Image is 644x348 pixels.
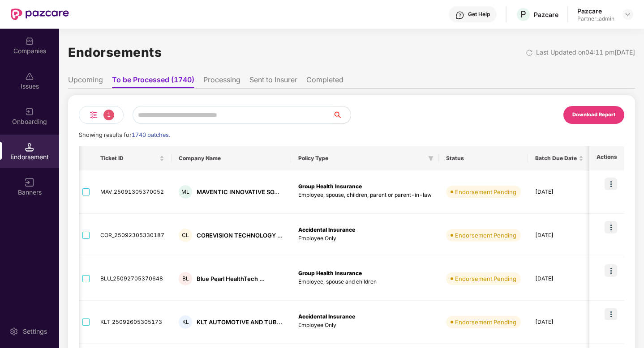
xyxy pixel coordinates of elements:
[455,11,464,20] img: svg+xml;base64,PHN2ZyBpZD0iSGVscC0zMngzMiIgeG1sbnM9Imh0dHA6Ly93d3cudzMub3JnLzIwMDAvc3ZnIiB3aWR0aD...
[93,257,172,301] td: BLU_25092705370648
[455,274,516,283] div: Endorsement Pending
[298,270,362,276] b: Group Health Insurance
[100,155,158,162] span: Ticket ID
[249,75,297,88] li: Sent to Insurer
[20,327,50,336] div: Settings
[534,10,558,19] div: Pazcare
[197,188,279,196] div: MAVENTIC INNOVATIVE SO...
[197,318,282,327] div: KLT AUTOMOTIVE AND TUB...
[536,47,635,57] div: Last Updated on 04:11 pm[DATE]
[179,315,192,329] div: KL
[179,185,192,199] div: ML
[25,72,34,81] img: svg+xml;base64,PHN2ZyBpZD0iSXNzdWVzX2Rpc2FibGVkIiB4bWxucz0iaHR0cDovL3d3dy53My5vcmcvMjAwMC9zdmciIH...
[132,132,170,138] span: 1740 batches.
[426,153,435,164] span: filter
[528,146,591,170] th: Batch Due Date
[624,11,631,18] img: svg+xml;base64,PHN2ZyBpZD0iRHJvcGRvd24tMzJ4MzIiIHhtbG5zPSJodHRwOi8vd3d3LnczLm9yZy8yMDAwL3N2ZyIgd2...
[526,49,533,56] img: svg+xml;base64,PHN2ZyBpZD0iUmVsb2FkLTMyeDMyIiB4bWxucz0iaHR0cDovL3d3dy53My5vcmcvMjAwMC9zdmciIHdpZH...
[455,231,516,240] div: Endorsement Pending
[68,75,103,88] li: Upcoming
[103,110,114,120] span: 1
[605,308,617,320] img: icon
[332,106,351,124] button: search
[112,75,194,88] li: To be Processed (1740)
[179,272,192,285] div: BL
[298,321,432,330] p: Employee Only
[577,7,614,15] div: Pazcare
[332,111,351,119] span: search
[605,264,617,277] img: icon
[9,327,18,336] img: svg+xml;base64,PHN2ZyBpZD0iU2V0dGluZy0yMHgyMCIgeG1sbnM9Imh0dHA6Ly93d3cudzMub3JnLzIwMDAvc3ZnIiB3aW...
[93,170,172,214] td: MAV_25091305370052
[298,278,432,286] p: Employee, spouse and children
[298,226,355,233] b: Accidental Insurance
[88,110,99,120] img: svg+xml;base64,PHN2ZyB4bWxucz0iaHR0cDovL3d3dy53My5vcmcvMjAwMC9zdmciIHdpZHRoPSIyNCIgaGVpZ2h0PSIyNC...
[179,229,192,242] div: CL
[577,15,614,22] div: Partner_admin
[589,146,624,170] th: Actions
[298,313,355,320] b: Accidental Insurance
[25,143,34,152] img: svg+xml;base64,PHN2ZyB3aWR0aD0iMTQuNSIgaGVpZ2h0PSIxNC41IiB2aWV3Qm94PSIwIDAgMTYgMTYiIGZpbGw9Im5vbm...
[528,214,591,257] td: [DATE]
[528,170,591,214] td: [DATE]
[68,42,162,62] h1: Endorsements
[535,155,577,162] span: Batch Due Date
[468,11,490,18] div: Get Help
[93,214,172,257] td: COR_25092305330187
[605,178,617,190] img: icon
[25,37,34,46] img: svg+xml;base64,PHN2ZyBpZD0iQ29tcGFuaWVzIiB4bWxucz0iaHR0cDovL3d3dy53My5vcmcvMjAwMC9zdmciIHdpZHRoPS...
[428,156,434,161] span: filter
[197,275,265,283] div: Blue Pearl HealthTech ...
[203,75,240,88] li: Processing
[298,234,432,243] p: Employee Only
[605,221,617,233] img: icon
[93,146,172,170] th: Ticket ID
[93,301,172,344] td: KLT_25092605305173
[455,187,516,196] div: Endorsement Pending
[298,191,432,199] p: Employee, spouse, children, parent or parent-in-law
[25,107,34,116] img: svg+xml;base64,PHN2ZyB3aWR0aD0iMjAiIGhlaWdodD0iMjAiIHZpZXdCb3g9IjAgMCAyMCAyMCIgZmlsbD0ibm9uZSIgeG...
[197,231,283,240] div: COREVISION TECHNOLOGY ...
[520,9,526,20] span: P
[528,257,591,301] td: [DATE]
[439,146,528,170] th: Status
[306,75,343,88] li: Completed
[172,146,291,170] th: Company Name
[25,178,34,187] img: svg+xml;base64,PHN2ZyB3aWR0aD0iMTYiIGhlaWdodD0iMTYiIHZpZXdCb3g9IjAgMCAxNiAxNiIgZmlsbD0ibm9uZSIgeG...
[11,8,69,20] img: New Pazcare Logo
[455,318,516,327] div: Endorsement Pending
[528,301,591,344] td: [DATE]
[298,183,362,190] b: Group Health Insurance
[79,132,170,138] span: Showing results for
[298,155,425,162] span: Policy Type
[572,111,615,119] div: Download Report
